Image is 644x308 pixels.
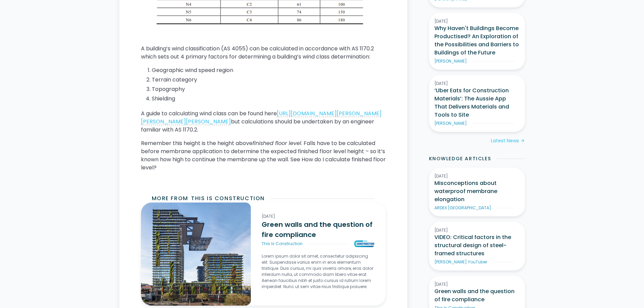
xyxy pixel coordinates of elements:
div: [DATE] [434,281,520,287]
li: Topography [152,85,386,93]
h2: More from [152,194,188,203]
div: [DATE] [262,213,375,219]
a: [URL][DOMAIN_NAME][PERSON_NAME][PERSON_NAME][PERSON_NAME] [141,110,382,125]
div: Latest News [491,137,519,144]
div: [DATE] [434,173,520,179]
h3: ‘Uber Eats for Construction Materials’: The Aussie App That Delivers Materials and Tools to Site [434,87,520,119]
h3: Why Haven't Buildings Become Productised? An Exploration of the Possibilities and Barriers to Bui... [434,24,520,57]
div: [PERSON_NAME] YouTuber [434,259,487,265]
a: [DATE]‘Uber Eats for Construction Materials’: The Aussie App That Delivers Materials and Tools to... [429,75,525,132]
div: [DATE] [434,18,520,24]
div: [DATE] [434,227,520,233]
img: Green walls and the question of fire compliance [141,203,251,305]
h3: Green walls and the question of fire compliance [434,287,520,304]
h3: VIDEO: Critical factors in the structural design of steel-framed structures [434,233,520,258]
div: This Is Construction [262,241,303,247]
p: Remember this height is the height above . Falls have to be calculated before membrane applicatio... [141,139,386,172]
h2: Knowledge Articles [429,155,491,162]
li: Terrain category [152,76,386,84]
p: Lorem ipsum dolor sit amet, consectetur adipiscing elit. Suspendisse varius enim in eros elementu... [262,253,375,290]
div: ARDEX [GEOGRAPHIC_DATA] [434,205,491,211]
div: [PERSON_NAME] [434,58,467,64]
em: finished floor level [253,139,301,147]
a: [DATE]Misconceptions about waterproof membrane elongationARDEX [GEOGRAPHIC_DATA] [429,168,525,216]
li: Shielding [152,95,386,103]
p: A guide to calculating wind class can be found here but calculations should be undertaken by an e... [141,110,386,134]
h2: This Is Construction [191,194,265,203]
img: Green walls and the question of fire compliance [354,240,375,248]
a: Latest Newsarrow_forward [491,137,525,144]
div: arrow_forward [520,138,525,144]
a: [DATE]VIDEO: Critical factors in the structural design of steel-framed structures[PERSON_NAME] Yo... [429,222,525,270]
a: [DATE]Green walls and the question of fire complianceThis Is ConstructionGreen walls and the ques... [251,203,385,305]
div: [PERSON_NAME] [434,120,467,126]
div: [DATE] [434,80,520,87]
h3: Green walls and the question of fire compliance [262,219,375,240]
a: [DATE]Why Haven't Buildings Become Productised? An Exploration of the Possibilities and Barriers ... [429,13,525,70]
p: A building’s wind classification (AS 4055) can be calculated in accordance with AS 1170.2 which s... [141,45,386,61]
h3: Misconceptions about waterproof membrane elongation [434,179,520,204]
li: Geographic wind speed region [152,66,386,74]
